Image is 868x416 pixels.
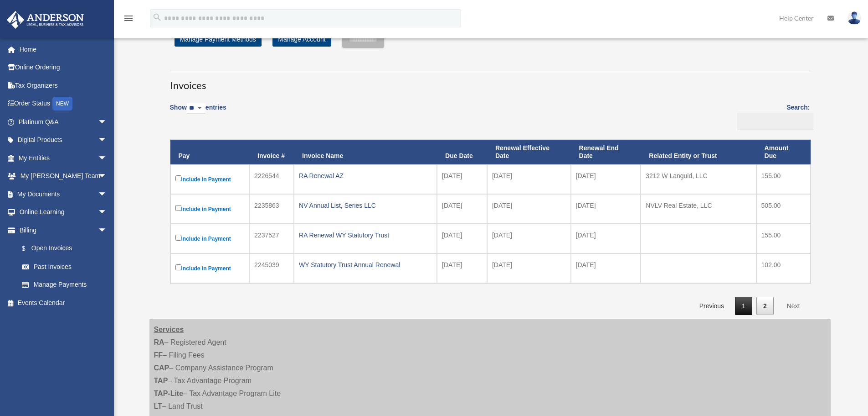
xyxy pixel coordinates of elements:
[437,224,487,253] td: [DATE]
[6,113,121,131] a: Platinum Q&Aarrow_drop_down
[272,32,331,47] a: Manage Account
[249,140,294,164] th: Invoice #: activate to sort column ascending
[13,276,116,294] a: Manage Payments
[6,221,116,239] a: Billingarrow_drop_down
[152,12,162,22] i: search
[154,326,184,333] strong: Services
[487,224,571,253] td: [DATE]
[98,149,116,168] span: arrow_drop_down
[170,140,250,164] th: Pay: activate to sort column descending
[6,149,121,167] a: My Entitiesarrow_drop_down
[154,402,162,410] strong: LT
[735,297,752,316] a: 1
[299,169,432,182] div: RA Renewal AZ
[641,140,756,164] th: Related Entity or Trust: activate to sort column ascending
[98,131,116,150] span: arrow_drop_down
[641,194,756,224] td: NVLV Real Estate, LLC
[154,377,168,384] strong: TAP
[175,203,245,215] label: Include in Payment
[6,58,121,77] a: Online Ordering
[571,253,641,283] td: [DATE]
[154,338,164,346] strong: RA
[154,390,184,397] strong: TAP-Lite
[487,253,571,283] td: [DATE]
[756,164,811,194] td: 155.00
[6,203,121,221] a: Online Learningarrow_drop_down
[756,224,811,253] td: 155.00
[756,140,811,164] th: Amount Due: activate to sort column ascending
[571,224,641,253] td: [DATE]
[6,95,121,113] a: Order StatusNEW
[27,243,31,254] span: $
[780,297,807,316] a: Next
[187,103,205,114] select: Showentries
[737,113,813,130] input: Search:
[299,258,432,271] div: WY Statutory Trust Annual Renewal
[847,11,861,25] img: User Pic
[571,194,641,224] td: [DATE]
[299,199,432,212] div: NV Annual List, Series LLC
[154,364,169,372] strong: CAP
[734,102,810,130] label: Search:
[6,185,121,203] a: My Documentsarrow_drop_down
[13,239,112,258] a: $Open Invoices
[52,97,72,111] div: NEW
[437,164,487,194] td: [DATE]
[4,11,87,29] img: Anderson Advisors Platinum Portal
[98,167,116,186] span: arrow_drop_down
[98,113,116,132] span: arrow_drop_down
[249,253,294,283] td: 2245039
[175,235,181,241] input: Include in Payment
[487,164,571,194] td: [DATE]
[13,258,116,276] a: Past Invoices
[170,70,810,93] h3: Invoices
[175,32,262,47] a: Manage Payment Methods
[175,175,181,181] input: Include in Payment
[437,253,487,283] td: [DATE]
[487,194,571,224] td: [DATE]
[299,229,432,242] div: RA Renewal WY Statutory Trust
[437,140,487,164] th: Due Date: activate to sort column ascending
[175,205,181,211] input: Include in Payment
[98,185,116,204] span: arrow_drop_down
[6,76,121,95] a: Tax Organizers
[6,40,121,58] a: Home
[175,264,181,270] input: Include in Payment
[571,164,641,194] td: [DATE]
[123,16,134,24] a: menu
[487,140,571,164] th: Renewal Effective Date: activate to sort column ascending
[249,164,294,194] td: 2226544
[756,297,774,316] a: 2
[170,102,226,123] label: Show entries
[6,167,121,185] a: My [PERSON_NAME] Teamarrow_drop_down
[249,224,294,253] td: 2237527
[175,233,245,244] label: Include in Payment
[98,203,116,222] span: arrow_drop_down
[6,131,121,149] a: Digital Productsarrow_drop_down
[123,13,134,24] i: menu
[154,351,163,359] strong: FF
[571,140,641,164] th: Renewal End Date: activate to sort column ascending
[756,253,811,283] td: 102.00
[641,164,756,194] td: 3212 W Languid, LLC
[175,174,245,185] label: Include in Payment
[249,194,294,224] td: 2235863
[175,263,245,274] label: Include in Payment
[693,297,731,316] a: Previous
[756,194,811,224] td: 505.00
[437,194,487,224] td: [DATE]
[98,221,116,240] span: arrow_drop_down
[294,140,437,164] th: Invoice Name: activate to sort column ascending
[6,294,121,312] a: Events Calendar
